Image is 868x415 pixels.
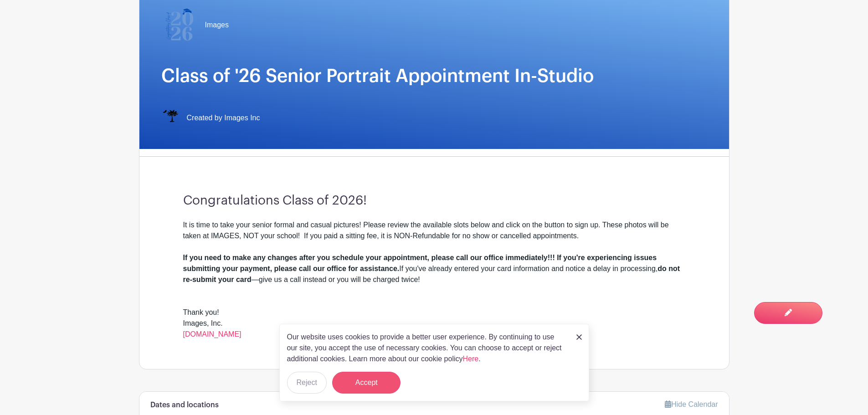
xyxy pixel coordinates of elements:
span: Created by Images Inc [187,113,260,123]
p: Our website uses cookies to provide a better user experience. By continuing to use our site, you ... [287,332,567,364]
strong: do not re-submit your card [183,265,680,283]
h1: Class of '26 Senior Portrait Appointment In-Studio [161,65,707,87]
img: IMAGES%20logo%20transparenT%20PNG%20s.png [161,109,180,127]
button: Accept [332,372,401,394]
a: [DOMAIN_NAME] [183,330,241,338]
div: Thank you! [183,307,685,318]
img: 2026%20logo%20(2).png [161,7,198,43]
img: close_button-5f87c8562297e5c2d7936805f587ecaba9071eb48480494691a3f1689db116b3.svg [576,334,582,340]
h3: Congratulations Class of 2026! [183,193,685,209]
div: If you've already entered your card information and notice a delay in processing, —give us a call... [183,252,685,285]
button: Reject [287,372,327,394]
strong: If you need to make any changes after you schedule your appointment, please call our office immed... [183,254,657,272]
div: It is time to take your senior formal and casual pictures! Please review the available slots belo... [183,220,685,241]
span: Images [205,20,229,31]
a: Here [463,355,479,363]
h6: Dates and locations [150,401,219,410]
a: Hide Calendar [665,400,718,408]
div: Images, Inc. [183,318,685,340]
